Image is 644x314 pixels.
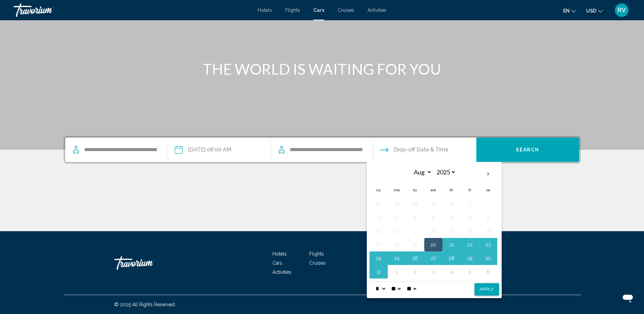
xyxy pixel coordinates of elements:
a: Travorium [14,3,251,17]
button: Day 6 [428,213,439,222]
button: Day 19 [410,240,421,249]
h1: THE WORLD IS WAITING FOR YOU [195,60,449,78]
button: Pickup date: Aug 20, 2025 08:00 AM [175,138,231,162]
button: Day 16 [483,226,494,236]
button: Change currency [586,6,603,16]
select: Select year [434,166,456,178]
button: Day 5 [410,213,421,222]
button: Day 6 [483,267,494,276]
button: Day 30 [428,199,439,209]
button: Day 13 [428,226,439,236]
iframe: Button to launch messaging window [617,287,639,309]
span: RV [618,7,626,14]
button: Day 2 [483,199,494,209]
span: USD [586,8,596,14]
button: Day 7 [446,213,457,222]
span: en [563,8,570,14]
button: Day 21 [446,240,457,249]
button: Day 8 [464,213,475,222]
button: Day 4 [391,213,402,222]
button: Day 27 [428,253,439,263]
button: Day 29 [464,253,475,263]
button: Day 24 [373,253,384,263]
button: Day 14 [446,226,457,236]
button: Day 30 [483,253,494,263]
button: Search [476,138,579,162]
a: Hotels [258,7,272,13]
a: Cars [272,260,282,266]
button: Day 25 [391,253,402,263]
select: Select minute [390,282,402,295]
button: Day 15 [464,226,475,236]
a: Activities [272,269,291,275]
button: Day 18 [391,240,402,249]
button: User Menu [613,3,630,17]
a: Cruises [309,260,326,266]
button: Day 27 [373,199,384,209]
a: Cars [313,7,324,13]
button: Day 3 [428,267,439,276]
a: Flights [309,251,324,257]
select: Select AM/PM [405,282,418,295]
a: Cruises [338,7,354,13]
button: Next month [479,166,497,182]
button: Day 12 [410,226,421,236]
button: Drop-off date [380,138,449,162]
button: Day 29 [410,199,421,209]
span: © 2025 All Rights Reserved. [114,302,176,307]
button: Apply [475,283,499,295]
button: Day 23 [483,240,494,249]
a: Hotels [272,251,287,257]
button: Day 17 [373,240,384,249]
button: Day 26 [410,253,421,263]
button: Day 5 [464,267,475,276]
div: Search widget [65,138,579,162]
button: Day 28 [391,199,402,209]
button: Day 31 [373,267,384,276]
button: Day 22 [464,240,475,249]
a: Flights [285,7,300,13]
select: Select month [410,166,432,178]
button: Day 31 [446,199,457,209]
button: Day 2 [410,267,421,276]
button: Day 9 [483,213,494,222]
button: Change language [563,6,576,16]
select: Select hour [374,282,386,295]
button: Day 1 [464,199,475,209]
button: Day 28 [446,253,457,263]
button: Day 20 [428,240,439,249]
a: Travorium [114,253,182,273]
button: Day 3 [373,213,384,222]
span: Search [516,147,540,153]
button: Day 11 [391,226,402,236]
a: Activities [367,7,386,13]
button: Day 4 [446,267,457,276]
button: Day 1 [391,267,402,276]
button: Day 10 [373,226,384,236]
